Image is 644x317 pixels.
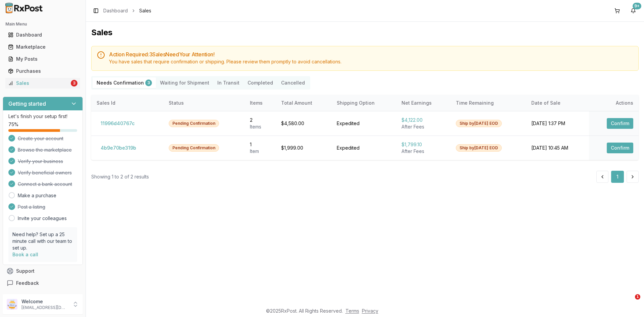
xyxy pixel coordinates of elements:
a: Dashboard [103,7,128,14]
a: Privacy [362,308,378,314]
th: Actions [589,95,639,111]
div: Ship by [DATE] EOD [456,144,502,152]
a: Sales3 [5,77,80,89]
iframe: Intercom live chat [621,294,637,310]
div: You have sales that require confirmation or shipping. Please review them promptly to avoid cancel... [109,58,633,65]
span: Create your account [18,135,63,142]
button: My Posts [3,54,83,64]
img: RxPost Logo [3,3,46,13]
div: Marketplace [8,44,77,50]
button: Dashboard [3,30,83,40]
span: 75 % [8,121,18,128]
div: 2 [250,117,270,123]
div: Expedited [337,145,391,151]
span: Browse the marketplace [18,147,72,153]
p: Need help? Set up a 25 minute call with our team to set up. [12,231,73,251]
div: 3 [71,80,77,87]
th: Items [245,95,276,111]
div: Item s [250,123,270,130]
img: User avatar [7,299,17,310]
div: Pending Confirmation [169,120,219,127]
div: Pending Confirmation [169,144,219,152]
button: Purchases [3,66,83,76]
button: Confirm [607,143,633,153]
a: Invite your colleagues [18,215,67,222]
div: 1 [250,141,270,148]
div: $1,799.10 [401,141,445,148]
nav: breadcrumb [103,7,151,14]
th: Date of Sale [526,95,589,111]
button: 1 [611,171,624,183]
div: Showing 1 to 2 of 2 results [91,173,149,180]
button: In Transit [213,77,244,88]
button: Confirm [607,118,633,129]
span: Connect a bank account [18,181,72,188]
div: Item [250,148,270,155]
a: Purchases [5,65,80,77]
h2: Main Menu [5,21,80,27]
span: Post a listing [18,204,45,210]
div: [DATE] 1:37 PM [531,120,584,127]
p: Welcome [21,298,68,305]
h1: Sales [91,27,639,38]
div: 9+ [633,3,641,9]
div: Purchases [8,68,77,74]
span: Verify beneficial owners [18,169,72,176]
h3: Getting started [8,100,46,108]
div: Expedited [337,120,391,127]
th: Time Remaining [450,95,526,111]
button: Needs Confirmation [93,77,156,88]
th: Shipping Option [331,95,396,111]
button: Completed [244,77,277,88]
div: $4,580.00 [281,120,326,127]
h5: Action Required: 3 Sale s Need Your Attention! [109,52,633,57]
a: My Posts [5,53,80,65]
button: Support [3,265,83,277]
button: Sales3 [3,78,83,89]
p: Let's finish your setup first! [8,113,77,120]
a: Terms [345,308,359,314]
div: Ship by [DATE] EOD [456,120,502,127]
th: Status [163,95,245,111]
span: Feedback [16,280,39,286]
p: [EMAIL_ADDRESS][DOMAIN_NAME] [21,305,68,310]
button: Cancelled [277,77,309,88]
button: Waiting for Shipment [156,77,213,88]
th: Total Amount [276,95,331,111]
div: [DATE] 10:45 AM [531,145,584,151]
span: Verify your business [18,158,63,165]
div: After Fees [401,148,445,155]
span: 1 [635,294,640,300]
th: Sales Id [91,95,163,111]
button: 11996d40767c [97,118,139,129]
button: Feedback [3,277,83,289]
a: Dashboard [5,29,80,41]
div: Dashboard [8,32,77,38]
span: Sales [139,7,151,14]
div: 3 [145,80,152,86]
a: Book a call [12,252,38,257]
a: Marketplace [5,41,80,53]
div: After Fees [401,123,445,130]
button: 9+ [628,5,639,16]
div: My Posts [8,56,77,62]
div: $1,999.00 [281,145,326,151]
a: Make a purchase [18,192,56,199]
th: Net Earnings [396,95,450,111]
button: Marketplace [3,42,83,52]
button: 4b9e70be319b [97,143,140,153]
div: Sales [8,80,69,87]
div: $4,122.00 [401,117,445,123]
